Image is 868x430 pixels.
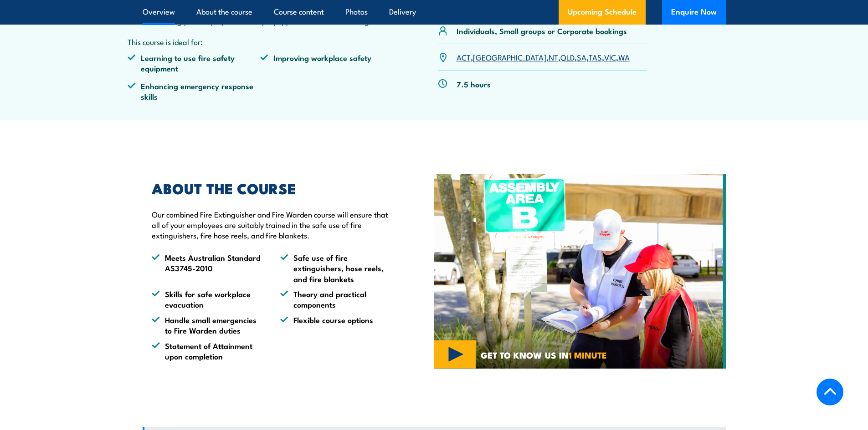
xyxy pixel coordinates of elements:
li: Skills for safe workplace evacuation [152,288,264,310]
p: Our combined Fire Extinguisher and Fire Warden course will ensure that all of your employees are ... [152,209,392,241]
span: GET TO KNOW US IN [481,351,607,359]
p: This course is ideal for: [128,36,394,47]
a: VIC [604,51,616,62]
li: Theory and practical components [280,288,392,310]
a: WA [618,51,630,62]
li: Enhancing emergency response skills [128,81,261,102]
li: Statement of Attainment upon completion [152,340,264,362]
a: ACT [457,51,471,62]
a: NT [549,51,558,62]
strong: 1 MINUTE [569,348,607,361]
a: [GEOGRAPHIC_DATA] [473,51,546,62]
p: Individuals, Small groups or Corporate bookings [457,25,627,36]
p: , , , , , , , [457,52,630,62]
a: TAS [589,51,602,62]
li: Meets Australian Standard AS3745-2010 [152,252,264,284]
li: Safe use of fire extinguishers, hose reels, and fire blankets [280,252,392,284]
li: Flexible course options [280,314,392,336]
li: Improving workplace safety [260,52,393,74]
h2: ABOUT THE COURSE [152,182,392,194]
li: Learning to use fire safety equipment [128,52,261,74]
img: Fire Warden and Chief Fire Warden Training [434,174,726,369]
a: QLD [560,51,575,62]
li: Handle small emergencies to Fire Warden duties [152,314,264,336]
p: 7.5 hours [457,79,491,89]
a: SA [577,51,586,62]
